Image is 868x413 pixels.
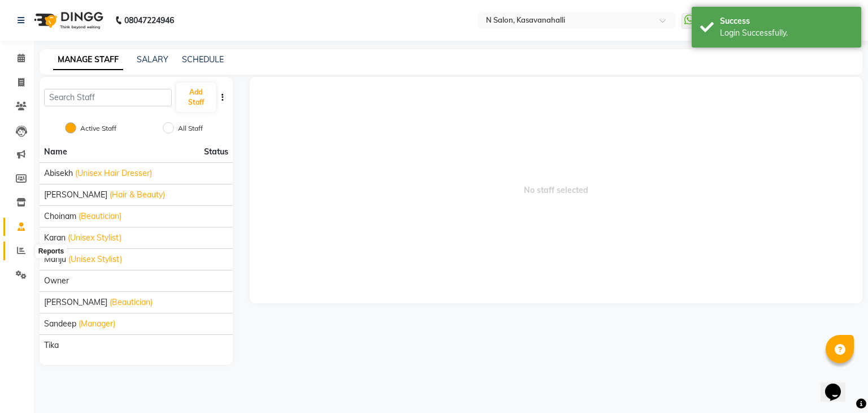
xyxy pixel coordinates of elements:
label: All Staff [178,123,203,134]
button: Add Staff [176,83,216,112]
span: Status [204,146,228,158]
iframe: chat widget [821,368,857,402]
b: 08047224946 [124,5,174,36]
span: Sandeep [44,318,76,330]
img: logo [29,5,106,36]
span: No staff selected [250,77,863,303]
div: Reports [36,245,67,259]
span: Choinam [44,210,76,222]
span: Name [44,147,67,157]
span: (Beautician) [79,210,121,222]
span: (Unisex Hair Dresser) [75,167,152,179]
span: Tika [44,339,59,351]
span: [PERSON_NAME] [44,296,107,308]
input: Search Staff [44,89,172,106]
span: (Unisex Stylist) [68,253,122,265]
span: (Hair & Beauty) [110,189,165,201]
span: Karan [44,232,66,244]
div: Login Successfully. [720,27,853,39]
a: SCHEDULE [182,54,224,64]
a: SALARY [137,54,168,64]
span: (Unisex Stylist) [68,232,121,244]
label: Active Staff [80,123,116,134]
span: Abisekh [44,167,73,179]
div: Success [720,15,853,27]
a: MANAGE STAFF [53,50,123,70]
span: (Manager) [79,318,115,330]
span: (Beautician) [110,296,153,308]
span: Owner [44,275,69,287]
span: [PERSON_NAME] [44,189,107,201]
